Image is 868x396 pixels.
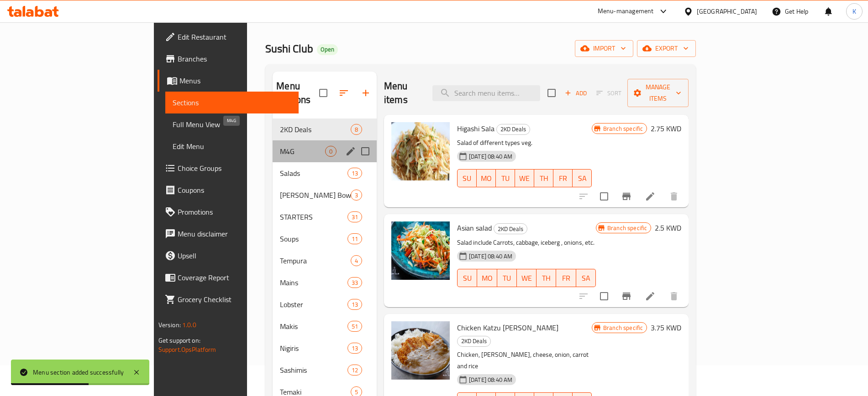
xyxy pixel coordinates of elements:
span: Mains [280,277,347,288]
a: Upsell [158,245,299,267]
span: Soups [280,233,347,244]
span: Coupons [178,185,291,195]
span: Sashimis [280,365,347,375]
span: K [852,6,856,16]
div: 2KD Deals [496,124,530,135]
div: items [347,365,362,375]
span: Select to update [594,287,614,306]
div: items [347,321,362,332]
h6: 2.75 KWD [651,122,681,135]
span: 33 [348,278,362,287]
h6: 3.75 KWD [651,321,681,334]
div: Menu-management [598,6,654,17]
span: Promotions [178,206,291,217]
button: Branch-specific-item [615,285,637,307]
span: Get support on: [158,334,200,346]
a: Edit Restaurant [158,26,299,48]
span: MO [480,172,492,185]
span: 2KD Deals [458,336,490,346]
button: MO [477,169,496,187]
span: Version: [158,319,181,331]
button: Manage items [627,79,689,107]
span: Select section first [590,86,627,100]
span: Choice Groups [178,163,291,174]
span: Lobster [280,299,347,310]
span: Menu disclaimer [178,228,291,239]
button: Branch-specific-item [615,185,637,207]
span: Edit Menu [173,141,291,152]
span: Chicken Katzu [PERSON_NAME] [457,321,558,334]
span: 1.0.0 [182,319,196,331]
button: WE [517,269,537,287]
span: FR [557,172,569,185]
a: Coupons [158,179,299,201]
span: 51 [348,322,362,331]
span: Select all sections [314,83,333,103]
span: Menus [179,75,291,86]
a: Full Menu View [165,113,299,135]
div: items [347,277,362,288]
div: items [347,299,362,310]
span: 12 [348,366,362,375]
span: 31 [348,213,362,221]
button: MO [477,269,497,287]
button: delete [663,185,685,207]
div: STARTERS31 [273,206,377,228]
h6: 2.5 KWD [655,221,681,234]
span: [DATE] 08:40 AM [465,252,516,261]
button: Add section [355,82,377,104]
p: Salad include Carrots, cabbage, iceberg , onions, etc. [457,237,596,248]
div: Salads13 [273,162,377,184]
span: MO [481,272,493,285]
span: Add item [561,86,590,100]
span: WE [519,172,531,185]
span: 11 [348,235,362,243]
span: Branch specific [600,324,647,332]
span: Upsell [178,250,291,261]
span: [PERSON_NAME] Bowls [280,190,351,201]
span: Makis [280,321,347,332]
a: Edit menu item [645,191,656,202]
span: STARTERS [280,211,347,222]
div: Tempura4 [273,250,377,272]
div: [PERSON_NAME] Bowls3 [273,184,377,206]
div: [GEOGRAPHIC_DATA] [697,6,757,16]
span: TH [540,272,552,285]
button: TH [537,269,556,287]
button: Add [561,86,590,100]
span: Sections [173,97,291,108]
span: Grocery Checklist [178,294,291,305]
div: 2KD Deals [457,336,491,347]
span: M4G [280,146,325,157]
input: search [432,85,540,101]
div: Nigiris13 [273,337,377,359]
div: Sashimis12 [273,359,377,381]
span: Salads [280,168,347,179]
span: Branch specific [604,224,651,232]
span: Asian salad [457,221,492,235]
a: Edit menu item [645,291,656,302]
div: 2KD Deals [494,223,527,234]
span: 13 [348,300,362,309]
button: export [637,40,696,57]
span: 2KD Deals [497,124,530,134]
div: Mains33 [273,272,377,293]
span: export [644,43,689,54]
div: items [347,233,362,244]
div: Soups11 [273,228,377,250]
span: Open [317,46,338,53]
button: FR [553,169,573,187]
span: Full Menu View [173,119,291,130]
a: Choice Groups [158,157,299,179]
div: M4G0edit [273,140,377,162]
button: WE [515,169,534,187]
span: [DATE] 08:40 AM [465,152,516,161]
span: 8 [351,125,362,134]
span: FR [560,272,572,285]
span: 13 [348,344,362,353]
div: items [347,211,362,222]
